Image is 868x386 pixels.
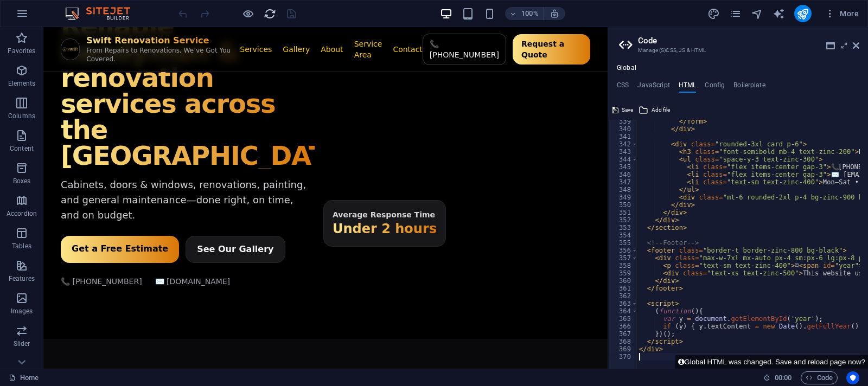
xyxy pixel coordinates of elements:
[10,144,34,153] p: Content
[18,12,36,33] img: Swift Renovation Service logo
[609,239,638,247] div: 355
[846,371,859,384] button: Usercentrics
[609,216,638,224] div: 352
[17,150,271,196] p: Cabinets, doors & windows, renovations, painting, and general maintenance—done right, on time, an...
[609,163,638,171] div: 345
[17,209,136,236] a: Get a Free Estimate
[638,36,859,46] h2: Code
[609,201,638,209] div: 350
[609,156,638,163] div: 344
[773,7,786,20] button: text_generator
[142,209,241,236] a: See Our Gallery
[609,345,638,353] div: 369
[609,353,638,361] div: 370
[609,125,638,133] div: 340
[521,7,539,20] h6: 100%
[679,81,697,93] h4: HTML
[43,19,196,36] p: From Repairs to Renovations, We’ve Got You Covered.
[112,249,187,260] div: ✉️ [DOMAIN_NAME]
[825,8,859,19] span: More
[751,8,763,20] i: Navigator
[637,81,669,93] h4: JavaScript
[637,104,672,117] button: Add file
[609,231,638,239] div: 354
[609,194,638,201] div: 349
[705,81,725,93] h4: Config
[763,371,792,384] h6: Session time
[263,7,276,20] button: reload
[609,262,638,269] div: 358
[729,8,742,20] i: Pages (Ctrl+Alt+S)
[617,81,629,93] h4: CSS
[707,8,720,20] i: Design (Ctrl+Alt+Y)
[775,371,792,384] span: 00 00
[622,104,633,117] span: Save
[349,17,379,28] a: Contact
[609,307,638,315] div: 364
[609,118,638,125] div: 339
[469,7,547,37] a: Request a Quote
[773,8,785,20] i: AI Writer
[609,254,638,262] div: 357
[239,17,266,28] a: Gallery
[609,315,638,323] div: 365
[609,277,638,285] div: 360
[609,330,638,338] div: 367
[289,193,393,210] p: Under 2 hours
[12,242,31,250] p: Tables
[550,9,559,18] i: On resize automatically adjust zoom level to fit chosen device.
[609,300,638,307] div: 363
[8,112,35,120] p: Columns
[9,274,35,283] p: Features
[43,8,196,19] p: Swift Renovation Service
[609,140,638,148] div: 342
[801,371,838,384] button: Code
[609,186,638,194] div: 348
[794,5,812,22] button: publish
[8,79,36,88] p: Elements
[609,338,638,345] div: 368
[820,5,863,22] button: More
[9,371,39,384] a: Click to cancel selection. Double-click to open Pages
[14,339,30,348] p: Slider
[311,11,339,33] a: Service Area
[707,7,720,20] button: design
[609,148,638,156] div: 343
[610,104,635,117] button: Save
[609,323,638,330] div: 366
[379,7,463,38] a: 📞 [PHONE_NUMBER]
[277,17,299,28] a: About
[505,7,544,20] button: 100%
[729,7,742,20] button: pages
[609,292,638,300] div: 362
[196,17,228,28] a: Services
[638,46,838,55] h3: Manage (S)CSS, JS & HTML
[11,307,33,316] p: Images
[8,47,35,55] p: Favorites
[652,104,670,117] span: Add file
[806,371,833,384] span: Code
[17,249,99,260] div: 📞 [PHONE_NUMBER]
[733,81,765,93] h4: Boilerplate
[609,247,638,254] div: 356
[7,209,37,218] p: Accordion
[609,133,638,140] div: 341
[782,374,784,382] span: :
[751,7,764,20] button: navigator
[13,177,31,185] p: Boxes
[609,178,638,186] div: 347
[609,171,638,178] div: 346
[609,224,638,231] div: 353
[62,7,144,20] img: Editor Logo
[609,209,638,216] div: 351
[609,285,638,292] div: 361
[609,269,638,277] div: 359
[675,355,868,369] button: Global HTML was changed. Save and reload page now?
[617,64,636,73] h4: Global
[289,182,393,193] p: Average Response Time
